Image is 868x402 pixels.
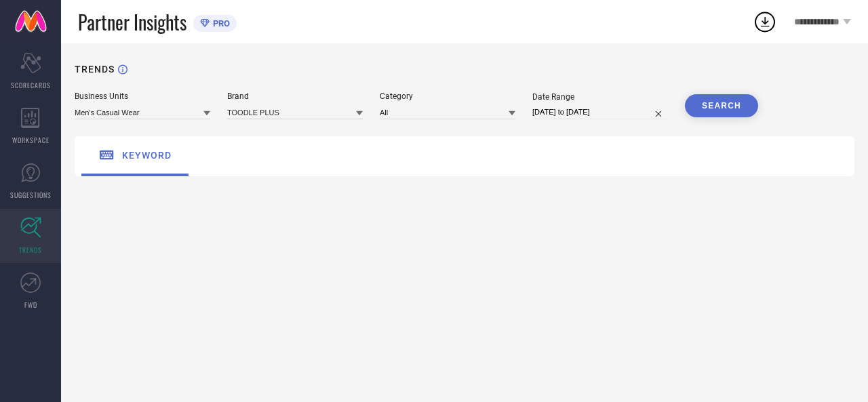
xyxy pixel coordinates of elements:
[122,150,172,161] span: keyword
[12,135,50,145] span: WORKSPACE
[753,9,777,34] div: Open download list
[380,92,515,101] div: Category
[685,94,758,117] button: SEARCH
[75,64,115,75] h1: TRENDS
[227,92,363,101] div: Brand
[75,92,210,101] div: Business Units
[19,245,42,255] span: TRENDS
[24,300,37,310] span: FWD
[532,105,668,119] input: Select date range
[78,8,186,36] span: Partner Insights
[210,18,230,28] span: PRO
[11,80,51,90] span: SCORECARDS
[532,92,668,102] div: Date Range
[10,190,52,200] span: SUGGESTIONS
